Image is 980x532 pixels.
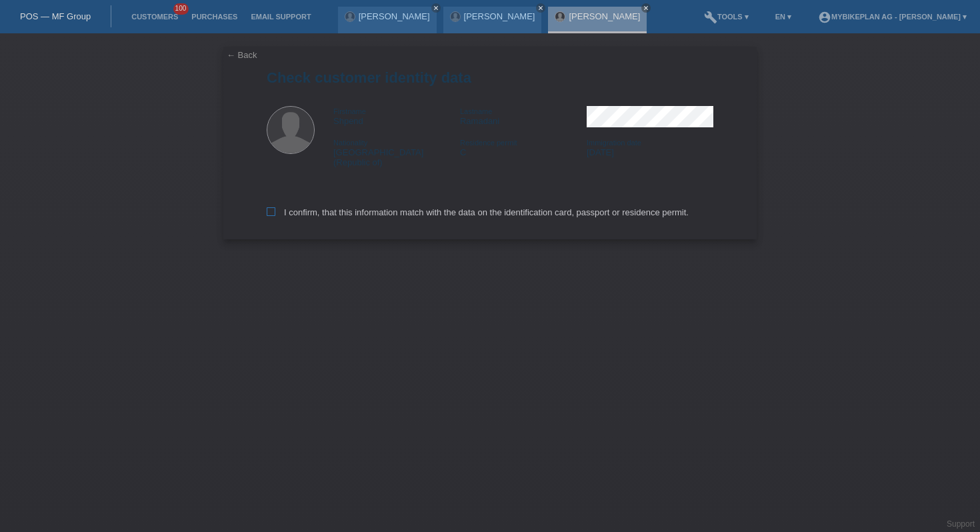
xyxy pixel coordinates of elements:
[244,13,317,21] a: Email Support
[431,3,441,13] a: close
[333,107,366,115] span: Firstname
[333,106,460,126] div: Shpend
[587,137,713,157] div: [DATE]
[587,139,641,147] span: Immigration date
[818,11,831,24] i: account_circle
[697,13,755,21] a: buildTools ▾
[20,11,91,21] a: POS — MF Group
[460,107,492,115] span: Lastname
[267,69,713,86] h1: Check customer identity data
[769,13,798,21] a: EN ▾
[359,11,430,21] a: [PERSON_NAME]
[333,139,367,147] span: Nationality
[173,3,189,15] span: 100
[460,139,517,147] span: Residence permit
[947,519,975,529] a: Support
[227,50,257,60] a: ← Back
[125,13,185,21] a: Customers
[433,5,439,11] i: close
[267,207,689,217] label: I confirm, that this information match with the data on the identification card, passport or resi...
[460,106,587,126] div: Ramadani
[641,3,651,13] a: close
[536,3,545,13] a: close
[643,5,649,11] i: close
[537,5,544,11] i: close
[704,11,717,24] i: build
[185,13,244,21] a: Purchases
[811,13,973,21] a: account_circleMybikeplan AG - [PERSON_NAME] ▾
[569,11,640,21] a: [PERSON_NAME]
[464,11,535,21] a: [PERSON_NAME]
[460,137,587,157] div: C
[333,137,460,167] div: [GEOGRAPHIC_DATA] (Republic of)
